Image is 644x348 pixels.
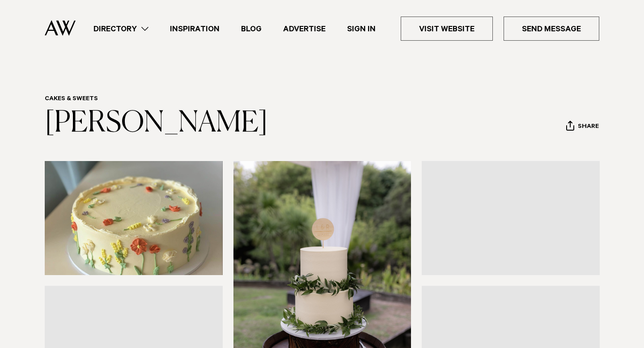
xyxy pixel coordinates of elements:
a: [PERSON_NAME] [45,109,268,138]
a: Sign In [336,23,386,35]
a: Visit Website [401,17,493,41]
a: Send Message [504,17,599,41]
img: Auckland Weddings Logo [45,20,76,36]
a: Directory [83,23,159,35]
a: Cakes & Sweets [45,96,98,103]
span: Share [578,123,599,132]
a: Inspiration [159,23,230,35]
a: Blog [230,23,272,35]
a: Advertise [272,23,336,35]
button: Share [566,120,599,134]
